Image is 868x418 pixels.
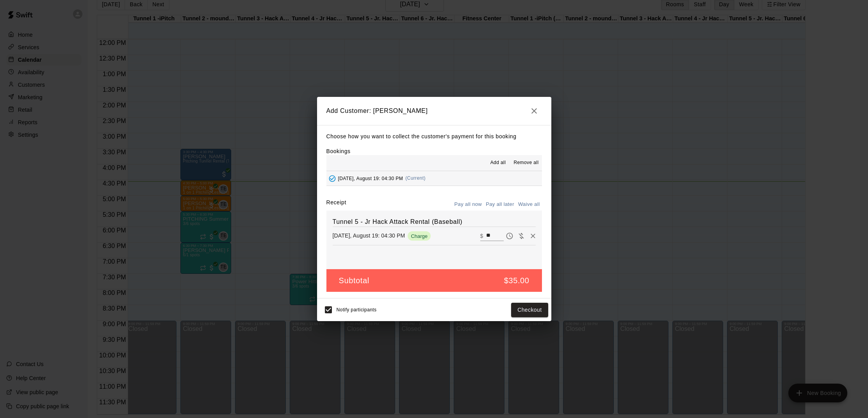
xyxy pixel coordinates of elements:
button: Pay all later [484,198,516,211]
button: Checkout [511,303,548,317]
button: Added - Collect Payment [326,173,338,184]
button: Pay all now [453,198,484,211]
button: Remove [527,230,539,242]
span: Pay later [504,232,515,239]
button: Remove all [510,157,542,169]
label: Receipt [326,198,346,211]
p: $ [480,232,483,240]
button: Add all [485,157,510,169]
p: Choose how you want to collect the customer's payment for this booking [326,132,542,141]
h5: $35.00 [504,275,529,286]
span: Add all [490,159,506,167]
h5: Subtotal [339,275,369,286]
span: Remove all [513,159,538,167]
h2: Add Customer: [PERSON_NAME] [317,97,551,125]
h6: Tunnel 5 - Jr Hack Attack Rental (Baseball) [333,217,536,227]
span: Charge [408,233,431,239]
span: (Current) [405,175,426,181]
span: [DATE], August 19: 04:30 PM [338,175,403,181]
span: Notify participants [337,307,377,313]
button: Added - Collect Payment[DATE], August 19: 04:30 PM(Current) [326,171,542,186]
button: Waive all [516,198,542,211]
label: Bookings [326,148,351,154]
span: Waive payment [515,232,527,239]
p: [DATE], August 19: 04:30 PM [333,232,405,239]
